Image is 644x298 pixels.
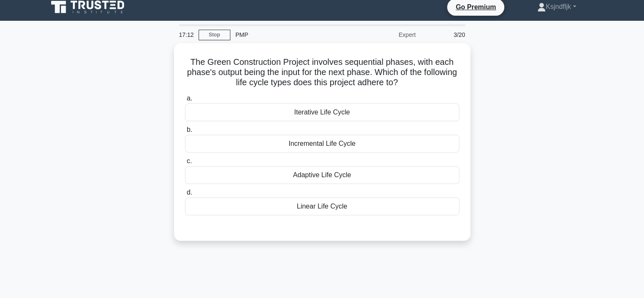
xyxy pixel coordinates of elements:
[230,26,347,43] div: PMP
[184,57,460,88] h5: The Green Construction Project involves sequential phases, with each phase's output being the inp...
[185,166,459,184] div: Adaptive Life Cycle
[185,198,459,215] div: Linear Life Cycle
[187,189,192,196] span: d.
[347,26,421,43] div: Expert
[187,126,192,133] span: b.
[187,95,192,102] span: a.
[185,135,459,153] div: Incremental Life Cycle
[185,103,459,121] div: Iterative Life Cycle
[199,30,230,40] a: Stop
[421,26,470,43] div: 3/20
[174,26,199,43] div: 17:12
[187,157,192,164] span: c.
[451,2,501,12] a: Go Premium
